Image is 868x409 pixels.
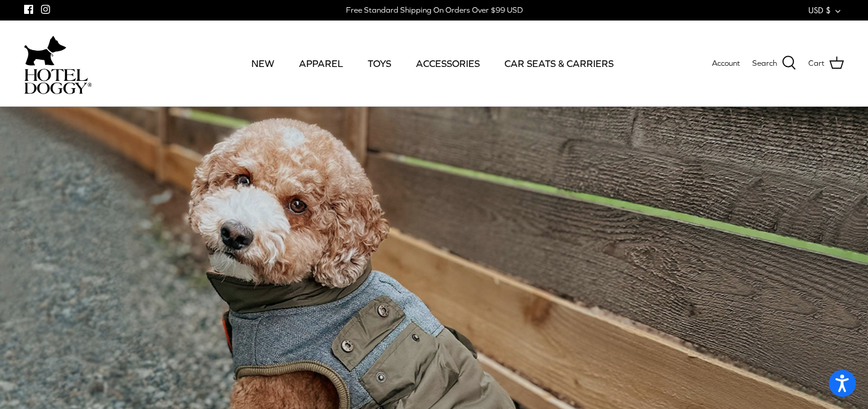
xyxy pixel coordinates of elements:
[752,55,796,71] a: Search
[346,1,523,19] a: Free Standard Shipping On Orders Over $99 USD
[346,5,523,16] div: Free Standard Shipping On Orders Over $99 USD
[179,43,685,84] div: Primary navigation
[41,5,50,14] a: Instagram
[24,69,92,94] img: hoteldoggycom
[712,57,740,70] a: Account
[288,43,354,84] a: APPAREL
[405,43,491,84] a: ACCESSORIES
[24,5,33,14] a: Facebook
[357,43,402,84] a: TOYS
[712,59,740,68] span: Account
[808,57,825,70] span: Cart
[752,57,777,70] span: Search
[24,33,66,69] img: dog-icon.svg
[808,55,844,71] a: Cart
[494,43,624,84] a: CAR SEATS & CARRIERS
[24,33,92,94] a: hoteldoggycom
[241,43,285,84] a: NEW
